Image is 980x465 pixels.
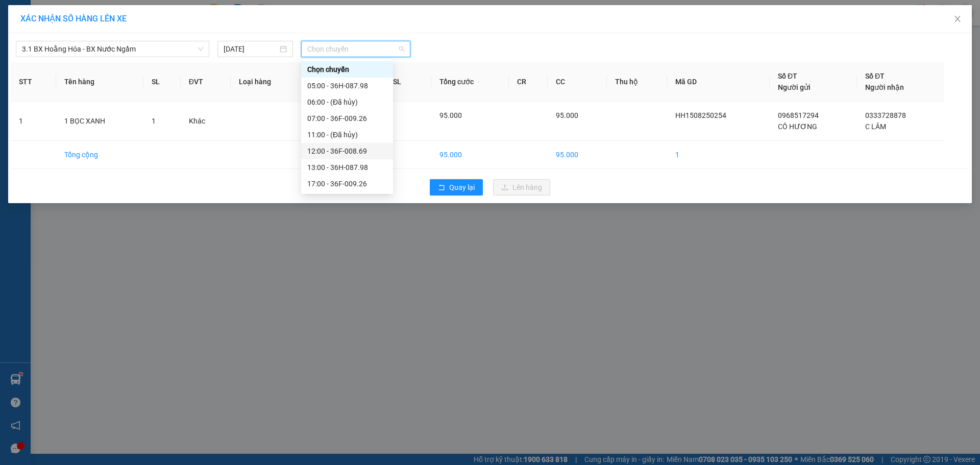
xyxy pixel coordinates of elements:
td: Khác [181,102,231,141]
div: 07:00 - 36F-009.26 [307,113,387,124]
div: 06:00 - (Đã hủy) [307,96,387,108]
button: uploadLên hàng [493,179,550,195]
td: 95.000 [548,141,607,169]
th: ĐVT [181,62,231,102]
span: close [953,15,962,23]
span: HH1508250254 [675,111,726,119]
div: 13:00 - 36H-087.98 [307,162,387,173]
span: CÔ HƯƠNG [778,123,817,131]
div: Chọn chuyến [301,61,393,78]
button: Close [943,5,972,34]
td: 95.000 [431,141,508,169]
th: CR [509,62,548,102]
th: Tổng cước [431,62,508,102]
span: Số ĐT [865,72,885,80]
span: 1 [152,117,156,125]
th: Tổng SL [367,62,432,102]
div: 17:00 - 36F-009.26 [307,178,387,189]
th: Loại hàng [231,62,305,102]
span: Quay lại [449,182,475,193]
div: 05:00 - 36H-087.98 [307,80,387,91]
td: 1 [367,141,432,169]
span: Người nhận [865,83,904,91]
button: rollbackQuay lại [430,179,483,195]
span: 0968517294 [778,111,819,119]
div: 12:00 - 36F-008.69 [307,145,387,157]
th: Mã GD [667,62,770,102]
span: Người gửi [778,83,811,91]
span: Số ĐT [778,72,797,80]
td: 1 [11,102,56,141]
span: 3.1 BX Hoằng Hóa - BX Nước Ngầm [22,41,203,57]
span: 95.000 [556,111,578,119]
th: Thu hộ [607,62,667,102]
span: XÁC NHẬN SỐ HÀNG LÊN XE [20,14,127,23]
div: 11:00 - (Đã hủy) [307,129,387,140]
span: rollback [438,184,445,192]
span: Chọn chuyến [307,41,404,57]
span: C LÂM [865,123,886,131]
input: 15/08/2025 [224,43,278,55]
td: Tổng cộng [56,141,143,169]
th: STT [11,62,56,102]
th: Tên hàng [56,62,143,102]
span: 0333728878 [865,111,906,119]
span: 95.000 [439,111,462,119]
th: CC [548,62,607,102]
td: 1 [667,141,770,169]
td: 1 BỌC XANH [56,102,143,141]
th: SL [143,62,181,102]
div: Chọn chuyến [307,64,387,75]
